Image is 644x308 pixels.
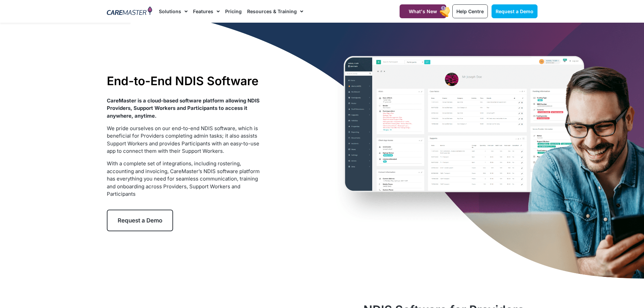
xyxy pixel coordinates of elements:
[107,97,260,119] strong: CareMaster is a cloud-based software platform allowing NDIS Providers, Support Workers and Partic...
[107,160,262,198] p: With a complete set of integrations, including rostering, accounting and invoicing, CareMaster’s ...
[107,74,262,88] h1: End-to-End NDIS Software
[107,125,259,155] span: We pride ourselves on our end-to-end NDIS software, which is beneficial for Providers completing ...
[107,210,173,231] a: Request a Demo
[400,4,446,18] a: What's New
[107,6,152,17] img: CareMaster Logo
[492,4,538,18] a: Request a Demo
[496,8,533,14] span: Request a Demo
[118,217,162,224] span: Request a Demo
[452,4,488,18] a: Help Centre
[456,8,484,14] span: Help Centre
[409,8,437,14] span: What's New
